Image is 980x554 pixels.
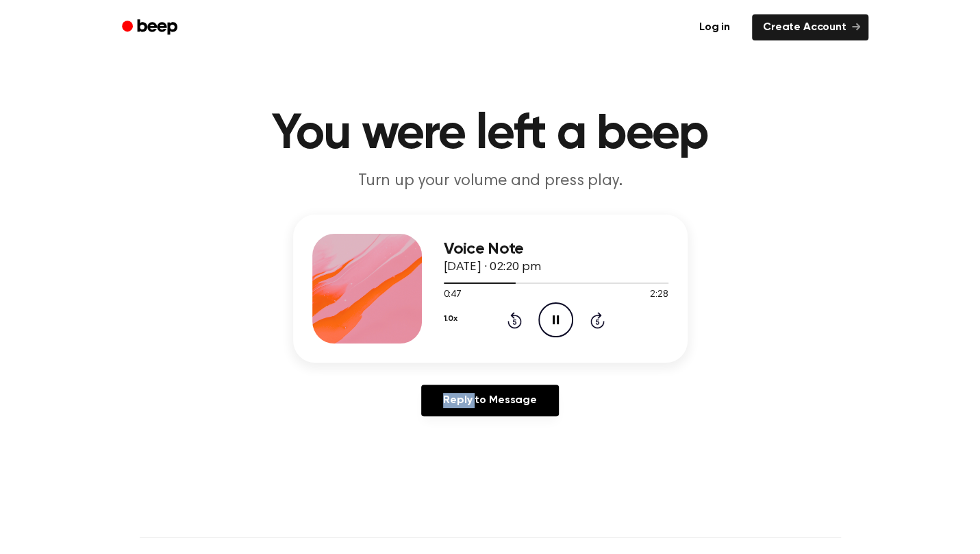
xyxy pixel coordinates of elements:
[444,288,462,302] span: 0:47
[444,307,457,330] button: 1.0x
[752,14,868,40] a: Create Account
[686,12,744,43] a: Log in
[444,240,668,258] h3: Voice Note
[140,110,841,159] h1: You were left a beep
[650,288,668,302] span: 2:28
[444,261,541,274] span: [DATE] · 02:20 pm
[421,385,558,416] a: Reply to Message
[112,14,190,41] a: Beep
[227,170,753,193] p: Turn up your volume and press play.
